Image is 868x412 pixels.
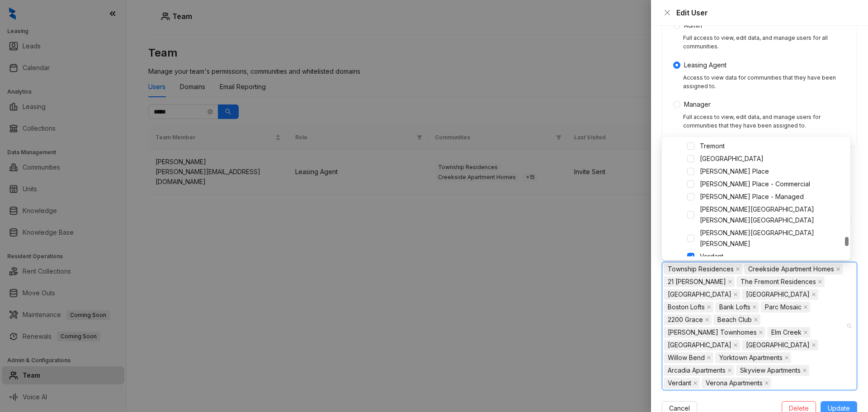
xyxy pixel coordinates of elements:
[668,315,703,325] span: 2200 Grace
[676,7,857,18] div: Edit User
[803,305,808,309] span: close
[836,267,840,271] span: close
[707,355,711,360] span: close
[811,292,816,297] span: close
[668,264,734,274] span: Township Residences
[664,340,740,350] span: Evanston Place
[702,378,771,388] span: Verona Apartments
[719,302,750,312] span: Bank Lofts
[754,317,758,322] span: close
[736,276,825,287] span: The Fremont Residences
[802,368,807,373] span: close
[818,279,822,284] span: close
[764,381,769,385] span: close
[668,365,726,375] span: Arcadia Apartments
[696,153,849,164] span: Upton Place
[736,365,809,376] span: Skyview Apartments
[700,155,764,162] span: [GEOGRAPHIC_DATA]
[748,264,834,274] span: Creekside Apartment Homes
[733,292,738,297] span: close
[742,289,818,300] span: Boulder Creek
[746,340,810,350] span: [GEOGRAPHIC_DATA]
[752,305,757,309] span: close
[664,276,735,287] span: 21 Fitzsimons
[664,9,671,16] span: close
[715,352,791,363] span: Yorktown Apartments
[715,302,759,313] span: Bank Lofts
[668,378,691,388] span: Verdant
[664,352,713,363] span: Willow Bend
[668,302,705,312] span: Boston Lofts
[668,353,705,363] span: Willow Bend
[696,166,849,177] span: Vaughan Place
[727,368,732,373] span: close
[767,327,810,338] span: Elm Creek
[717,315,752,325] span: Beach Club
[693,381,698,385] span: close
[683,113,846,130] div: Full access to view, edit data, and manage users for communities that they have been assigned to.
[713,314,760,325] span: Beach Club
[696,191,849,202] span: Vaughan Place - Managed
[662,7,673,18] button: Close
[664,327,765,338] span: Eldridge Townhomes
[664,314,712,325] span: 2200 Grace
[668,340,731,350] span: [GEOGRAPHIC_DATA]
[700,193,804,200] span: [PERSON_NAME] Place - Managed
[700,229,814,247] span: [PERSON_NAME][GEOGRAPHIC_DATA][PERSON_NAME]
[664,302,713,313] span: Boston Lofts
[744,264,843,275] span: Creekside Apartment Homes
[664,378,700,388] span: Verdant
[719,353,783,363] span: Yorktown Apartments
[680,99,714,109] span: Manager
[736,267,740,271] span: close
[765,302,802,312] span: Parc Mosaic
[668,327,757,337] span: [PERSON_NAME] Townhomes
[811,343,816,347] span: close
[728,279,732,284] span: close
[683,34,846,51] div: Full access to view, edit data, and manage users for all communities.
[741,277,816,287] span: The Fremont Residences
[664,289,740,300] span: Meadow Creek
[706,378,763,388] span: Verona Apartments
[700,205,814,224] span: [PERSON_NAME][GEOGRAPHIC_DATA] [PERSON_NAME][GEOGRAPHIC_DATA]
[742,340,818,350] span: Hyde Park Tower
[696,251,849,262] span: Verdant
[733,343,738,347] span: close
[668,277,726,287] span: 21 [PERSON_NAME]
[761,302,810,313] span: Parc Mosaic
[700,142,725,150] span: Tremont
[773,378,775,388] input: Communities
[696,141,849,152] span: Tremont
[683,74,846,91] div: Access to view data for communities that they have been assigned to.
[700,180,810,188] span: [PERSON_NAME] Place - Commercial
[680,60,730,70] span: Leasing Agent
[696,227,849,249] span: Vaughan Place HOA - Tower
[784,355,789,360] span: close
[746,289,810,299] span: [GEOGRAPHIC_DATA]
[696,204,849,226] span: Vaughan Place HOA - Garden
[664,264,742,275] span: Township Residences
[707,305,711,309] span: close
[705,317,709,322] span: close
[700,167,769,175] span: [PERSON_NAME] Place
[740,365,801,375] span: Skyview Apartments
[803,330,808,335] span: close
[696,179,849,189] span: Vaughan Place - Commercial
[664,365,734,376] span: Arcadia Apartments
[759,330,763,335] span: close
[700,252,723,260] span: Verdant
[668,289,731,299] span: [GEOGRAPHIC_DATA]
[771,327,802,337] span: Elm Creek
